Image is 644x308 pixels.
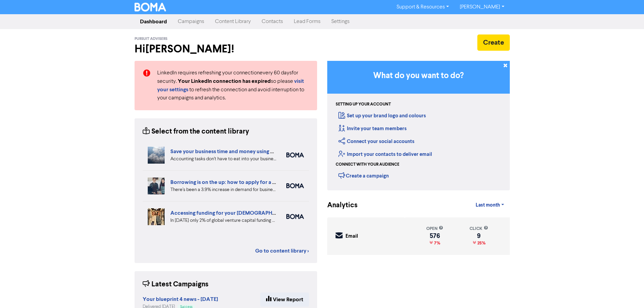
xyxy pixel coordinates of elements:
[170,186,276,193] div: There’s been a 3.9% increase in demand for business loans from Aussie businesses. Find out the be...
[152,69,314,102] div: LinkedIn requires refreshing your connection every 60 days for security. so please to refresh the...
[338,170,389,181] div: Create a campaign
[477,34,510,51] button: Create
[286,214,304,219] img: boma
[143,279,209,290] div: Latest Campaigns
[255,247,309,255] a: Go to content library >
[170,210,335,216] a: Accessing funding for your [DEMOGRAPHIC_DATA]-led businesses
[336,101,391,108] div: Setting up your account
[260,292,309,307] a: View Report
[345,233,358,240] div: Email
[610,276,644,308] iframe: Chat Widget
[470,198,509,212] a: Last month
[157,79,304,93] a: visit your settings
[326,15,355,28] a: Settings
[426,233,443,239] div: 576
[470,226,488,232] div: click
[143,297,218,302] a: Your blueprint 4 news - [DATE]
[337,71,500,81] h3: What do you want to do?
[336,162,399,168] div: Connect with your audience
[338,138,414,145] a: Connect your social accounts
[454,2,509,13] a: [PERSON_NAME]
[327,61,510,190] div: Getting Started in BOMA
[426,226,443,232] div: open
[170,179,305,186] a: Borrowing is on the up: how to apply for a business loan
[178,78,271,85] strong: Your LinkedIn connection has expired
[327,200,349,211] div: Analytics
[135,43,317,55] h2: Hi [PERSON_NAME] !
[470,233,488,239] div: 9
[286,183,304,188] img: boma
[135,3,166,11] img: BOMA Logo
[172,15,210,28] a: Campaigns
[170,217,276,224] div: In 2024 only 2% of global venture capital funding went to female-only founding teams. We highligh...
[256,15,288,28] a: Contacts
[338,125,407,132] a: Invite your team members
[338,113,426,119] a: Set up your brand logo and colours
[338,151,432,158] a: Import your contacts to deliver email
[433,240,440,246] span: 7%
[391,2,454,13] a: Support & Resources
[135,15,172,28] a: Dashboard
[170,148,313,155] a: Save your business time and money using cloud accounting
[288,15,326,28] a: Lead Forms
[143,126,249,137] div: Select from the content library
[210,15,256,28] a: Content Library
[143,296,218,303] strong: Your blueprint 4 news - [DATE]
[170,156,276,163] div: Accounting tasks don’t have to eat into your business time. With the right cloud accounting softw...
[476,240,485,246] span: 25%
[286,152,304,158] img: boma_accounting
[476,202,500,208] span: Last month
[135,37,167,41] span: Pursuit Advisers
